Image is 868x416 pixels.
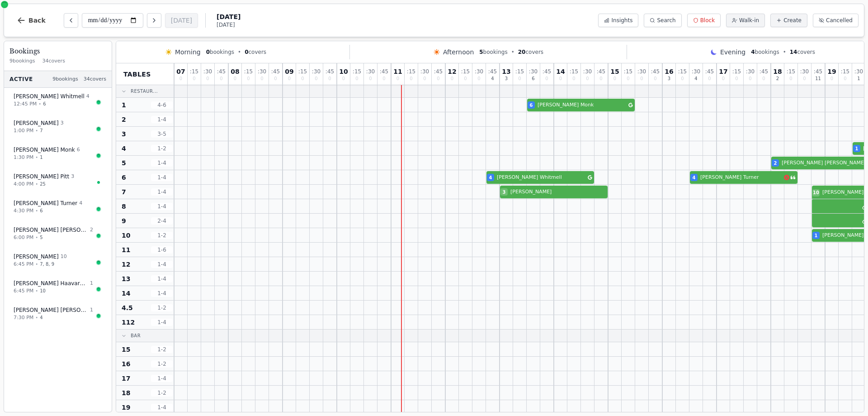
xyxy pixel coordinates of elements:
span: 7:30 PM [14,314,33,322]
svg: Allergens: Milk, Eggs, Nuts, Gluten, Sesame, Tree nuts [784,175,789,180]
span: 1 - 4 [151,404,173,411]
span: : 45 [651,69,660,74]
span: : 15 [353,69,361,74]
span: 1 [815,232,818,239]
button: Next day [147,13,161,28]
span: 4 [79,200,82,207]
span: 09 [285,68,293,75]
span: • [35,287,38,294]
button: Walk-in [726,14,765,27]
span: [DATE] [217,12,241,21]
span: [PERSON_NAME] Haavardsholm [14,280,88,287]
span: 10 [40,287,46,294]
span: Create [783,17,802,24]
span: 5 [479,49,483,55]
span: : 45 [271,69,280,74]
span: 9 [122,216,126,225]
span: : 45 [488,69,497,74]
span: 9 bookings [52,76,78,83]
span: 0 [613,77,616,81]
span: 13 [122,274,130,283]
span: • [35,234,38,241]
span: 08 [231,68,239,75]
span: 0 [220,77,222,81]
span: 11 [815,77,821,81]
span: 1 [90,306,93,314]
svg: Customer message [790,175,796,180]
span: 0 [245,49,248,55]
span: 0 [627,77,629,81]
span: 0 [301,77,304,81]
span: Cancelled [826,17,853,24]
span: 8 [122,202,126,211]
span: 3 [61,120,64,127]
span: : 15 [732,69,741,74]
span: 1:00 PM [14,127,33,135]
span: 1 - 2 [151,304,173,311]
span: 1 - 4 [151,159,173,167]
span: : 15 [190,69,198,74]
span: : 45 [814,69,822,74]
span: 18 [773,68,782,75]
span: [PERSON_NAME] [PERSON_NAME] [14,226,88,234]
span: Walk-in [739,17,759,24]
button: [PERSON_NAME] Haavardsholm16:45 PM•10 [8,275,108,300]
span: [PERSON_NAME] Turner [14,200,77,207]
span: 112 [122,318,135,327]
span: 0 [260,77,263,81]
span: • [35,154,38,161]
span: 16 [122,359,130,368]
svg: Google booking [588,175,592,180]
button: [PERSON_NAME] Monk61:30 PM•1 [8,141,108,166]
span: 3 [122,129,126,139]
span: 1 - 4 [151,261,173,268]
span: 19 [827,68,836,75]
span: 12 [448,68,456,75]
span: 4 [693,174,696,181]
span: • [35,127,38,134]
span: 1 - 4 [151,275,173,282]
span: [PERSON_NAME] [510,188,608,196]
span: 0 [193,77,195,81]
span: 0 [342,77,345,81]
span: Search [657,17,675,24]
span: 11 [393,68,402,75]
button: Create [770,14,807,27]
span: 10 [61,253,67,261]
span: 0 [234,77,236,81]
span: 1 - 4 [151,290,173,297]
span: : 30 [258,69,266,74]
button: [PERSON_NAME] Pitt34:00 PM•25 [8,168,108,193]
button: Back [9,10,53,31]
button: [PERSON_NAME] [PERSON_NAME]26:00 PM•5 [8,221,108,246]
span: 3 - 5 [151,130,173,138]
span: 0 [518,77,521,81]
span: : 30 [366,69,375,74]
span: : 30 [692,69,700,74]
span: 4 [694,77,697,81]
span: : 30 [854,69,863,74]
span: 1 [855,145,859,152]
span: 10 [813,189,819,196]
span: 0 [762,77,765,81]
span: 0 [437,77,439,81]
span: Insights [611,17,632,24]
span: 4:00 PM [14,181,33,188]
span: 1 - 4 [151,116,173,123]
span: 0 [640,77,643,81]
span: 3 [71,173,74,181]
span: : 30 [583,69,592,74]
span: : 45 [542,69,551,74]
span: 14 [556,68,565,75]
span: 5 [40,234,42,241]
span: [PERSON_NAME] Turner [700,174,782,182]
span: [PERSON_NAME] [14,120,59,127]
span: 0 [396,77,399,81]
span: 12 [122,260,130,269]
span: : 15 [787,69,795,74]
span: 0 [803,77,806,81]
span: : 45 [759,69,768,74]
span: : 45 [380,69,388,74]
button: [DATE] [165,13,198,28]
span: 34 covers [84,76,106,83]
